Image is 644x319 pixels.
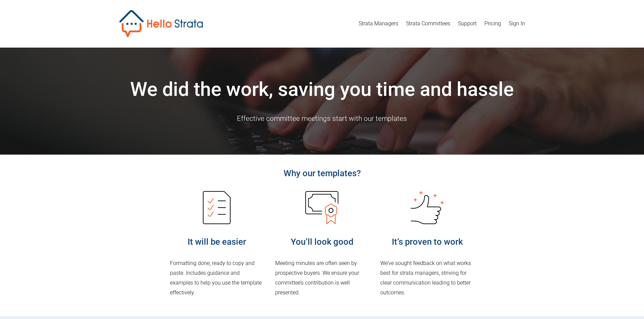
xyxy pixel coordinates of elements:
h1: We did the work, saving you time and hassle [119,77,525,102]
p: Formatting done, ready to copy and paste. Includes guidance and examples to help you use the temp... [170,259,264,297]
p: We’ve sought feedback on what works best for strata managers, striving for clear communication le... [380,259,474,297]
h4: You’ll look good [275,236,369,248]
p: Meeting minutes are often seen by prospective buyers. We ensure your committee’s contribution is ... [275,259,369,297]
h4: It will be easier [170,236,264,248]
h4: Why our templates? [170,167,474,179]
a: Strata Managers [359,18,398,29]
a: Support [458,18,477,29]
img: Hello Strata [119,10,203,37]
a: Strata Committees [406,18,450,29]
p: Effective committee meetings start with our templates [119,112,525,125]
a: Pricing [484,18,501,29]
h4: It’s proven to work [380,236,474,248]
a: Sign In [509,18,525,29]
